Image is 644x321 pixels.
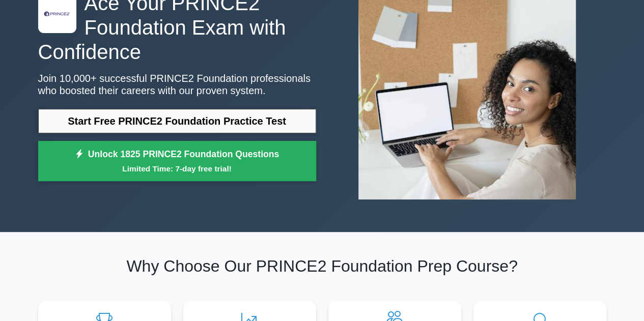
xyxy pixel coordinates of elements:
small: Limited Time: 7-day free trial! [51,163,303,174]
a: Start Free PRINCE2 Foundation Practice Test [38,109,316,133]
p: Join 10,000+ successful PRINCE2 Foundation professionals who boosted their careers with our prove... [38,72,316,97]
a: Unlock 1825 PRINCE2 Foundation QuestionsLimited Time: 7-day free trial! [38,141,316,182]
h2: Why Choose Our PRINCE2 Foundation Prep Course? [38,256,606,276]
